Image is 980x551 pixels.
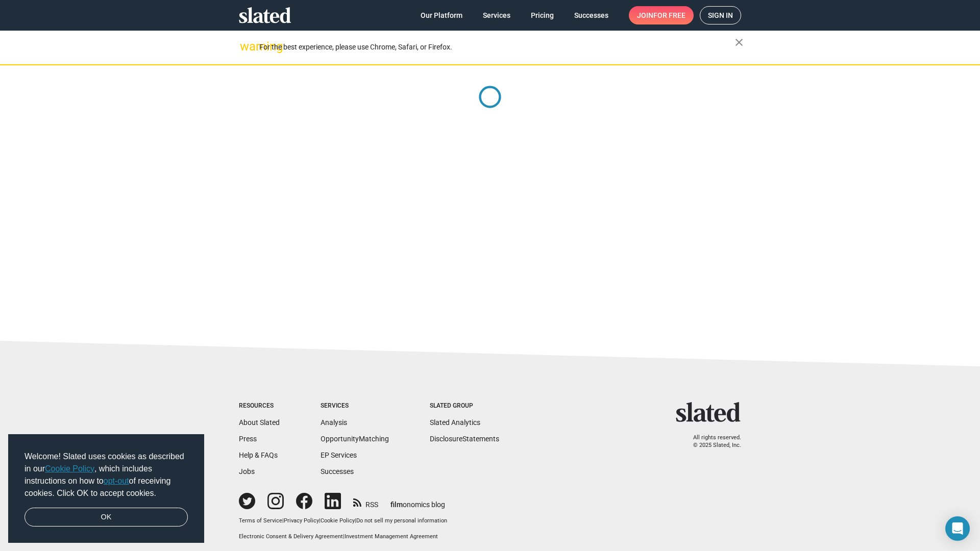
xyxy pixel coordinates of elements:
[700,6,741,24] a: Sign in
[355,517,356,524] span: |
[345,533,438,540] a: Investment Management Agreement
[390,492,445,510] a: filmonomics blog
[239,517,282,524] a: Terms of Service
[259,40,735,54] div: For the best experience, please use Chrome, Safari, or Firefox.
[531,6,554,24] span: Pricing
[653,6,685,24] span: for free
[8,434,204,543] div: cookieconsent
[733,36,745,48] mat-icon: close
[24,508,188,527] a: dismiss cookie message
[319,517,321,524] span: |
[475,6,519,24] a: Services
[321,435,389,443] a: OpportunityMatching
[239,533,343,540] a: Electronic Consent & Delivery Agreement
[945,516,970,541] div: Open Intercom Messenger
[566,6,617,24] a: Successes
[430,435,499,443] a: DisclosureStatements
[239,435,257,443] a: Press
[356,517,447,525] button: Do not sell my personal information
[412,6,471,24] a: Our Platform
[708,7,733,24] span: Sign in
[239,418,280,427] a: About Slated
[321,402,389,410] div: Services
[353,494,378,510] a: RSS
[390,500,403,509] span: film
[483,6,510,24] span: Services
[240,40,252,53] mat-icon: warning
[574,6,608,24] span: Successes
[284,517,319,524] a: Privacy Policy
[45,464,94,473] a: Cookie Policy
[421,6,462,24] span: Our Platform
[104,477,129,485] a: opt-out
[637,6,685,24] span: Join
[24,450,188,499] span: Welcome! Slated uses cookies as described in our , which includes instructions on how to of recei...
[239,467,255,475] a: Jobs
[321,517,355,524] a: Cookie Policy
[321,467,354,475] a: Successes
[430,418,480,427] a: Slated Analytics
[239,451,278,459] a: Help & FAQs
[629,6,694,24] a: Joinfor free
[682,434,741,449] p: All rights reserved. © 2025 Slated, Inc.
[321,418,347,427] a: Analysis
[282,517,284,524] span: |
[321,451,357,459] a: EP Services
[430,402,499,410] div: Slated Group
[523,6,562,24] a: Pricing
[239,402,280,410] div: Resources
[343,533,345,540] span: |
